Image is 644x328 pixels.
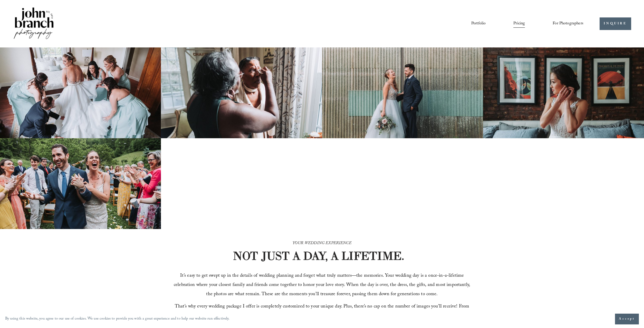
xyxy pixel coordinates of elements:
[615,314,639,324] button: Accept
[174,272,472,299] span: It’s easy to get swept up in the details of wedding planning and forget what truly matters—the me...
[293,240,351,247] em: YOUR WEDDING EXPERIENCE
[619,316,635,322] span: Accept
[553,20,583,28] span: For Photographers
[553,19,583,28] a: folder dropdown
[600,17,631,30] a: INQUIRE
[233,249,404,263] strong: NOT JUST A DAY, A LIFETIME.
[13,6,54,41] img: John Branch IV Photography
[513,19,525,28] a: Pricing
[483,47,644,138] img: Bride adjusting earring in front of framed posters on a brick wall.
[5,315,230,323] p: By using this website, you agree to our use of cookies. We use cookies to provide you with a grea...
[322,47,483,138] img: A bride and groom standing together, laughing, with the bride holding a bouquet in front of a cor...
[471,19,486,28] a: Portfolio
[161,47,322,138] img: Woman applying makeup to another woman near a window with floral curtains and autumn flowers.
